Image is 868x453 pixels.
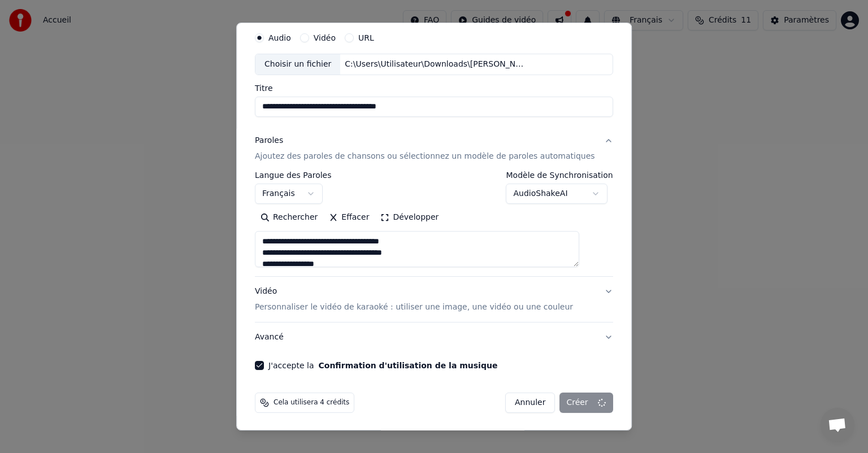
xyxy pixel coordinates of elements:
[255,208,323,226] button: Rechercher
[255,302,573,313] p: Personnaliser le vidéo de karaoké : utiliser une image, une vidéo ou une couleur
[314,34,336,42] label: Vidéo
[255,323,613,352] button: Avancé
[255,135,283,146] div: Paroles
[255,286,573,313] div: Vidéo
[375,208,445,226] button: Développer
[255,126,613,171] button: ParolesAjoutez des paroles de chansons ou sélectionnez un modèle de paroles automatiques
[268,361,497,369] label: J'accepte la
[255,84,613,92] label: Titre
[323,208,375,226] button: Effacer
[341,59,533,70] div: C:\Users\Utilisateur\Downloads\[PERSON_NAME] et ses Collégiens - Quest-[PERSON_NAME] attend .mp3
[255,171,332,179] label: Langue des Paroles
[274,398,349,407] span: Cela utilisera 4 crédits
[255,171,613,276] div: ParolesAjoutez des paroles de chansons ou sélectionnez un modèle de paroles automatiques
[319,361,498,369] button: J'accepte la
[255,151,595,162] p: Ajoutez des paroles de chansons ou sélectionnez un modèle de paroles automatiques
[255,54,340,75] div: Choisir un fichier
[505,393,555,413] button: Annuler
[255,277,613,322] button: VidéoPersonnaliser le vidéo de karaoké : utiliser une image, une vidéo ou une couleur
[268,34,291,42] label: Audio
[506,171,613,179] label: Modèle de Synchronisation
[358,34,374,42] label: URL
